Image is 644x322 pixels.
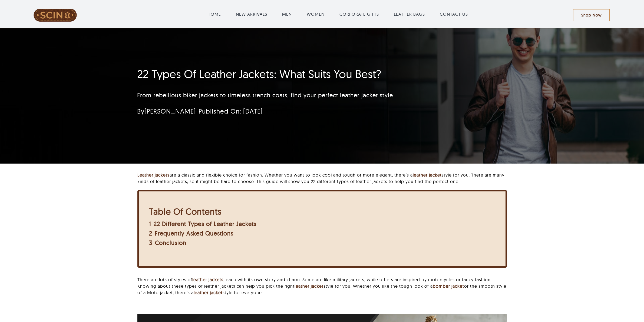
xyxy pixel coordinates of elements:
[149,239,186,247] a: 3 Conclusion
[573,9,610,21] a: Shop Now
[282,11,292,17] a: MEN
[199,107,263,115] span: Published On: [DATE]
[192,277,223,282] a: leather jackets
[137,276,507,296] p: There are lots of styles of , each with its own story and charm. Some are like military jackets, ...
[137,91,442,100] p: From rebellious biker jackets to timeless trench coats, find your perfect leather jacket style.
[154,220,256,228] span: 22 Different Types of Leather Jackets
[433,283,464,289] a: bomber jacket
[236,11,267,17] a: NEW ARRIVALS
[137,67,442,81] h1: 22 Types Of Leather Jackets: What Suits You Best?
[295,283,323,289] a: leather jacket
[440,11,468,17] a: CONTACT US
[307,11,325,17] a: WOMEN
[137,172,507,185] p: are a classic and flexible choice for fashion. Whether you want to look cool and tough or more el...
[149,239,153,247] span: 3
[149,230,152,237] span: 2
[137,107,196,115] span: By
[137,172,170,178] a: Leather jackets
[413,172,442,178] a: leather jacket
[149,220,151,228] span: 1
[581,13,602,18] span: Shop Now
[339,11,379,17] a: CORPORATE GIFTS
[144,107,196,115] a: [PERSON_NAME]
[394,11,425,17] a: LEATHER BAGS
[155,239,186,247] span: Conclusion
[155,230,233,237] span: Frequently Asked Questions
[149,220,256,228] a: 1 22 Different Types of Leather Jackets
[207,11,221,17] a: HOME
[137,313,507,319] a: types of leather jackets
[149,230,233,237] a: 2 Frequently Asked Questions
[149,206,222,217] b: Table Of Contents
[102,5,573,23] nav: Main Menu
[194,290,223,295] a: leather jacket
